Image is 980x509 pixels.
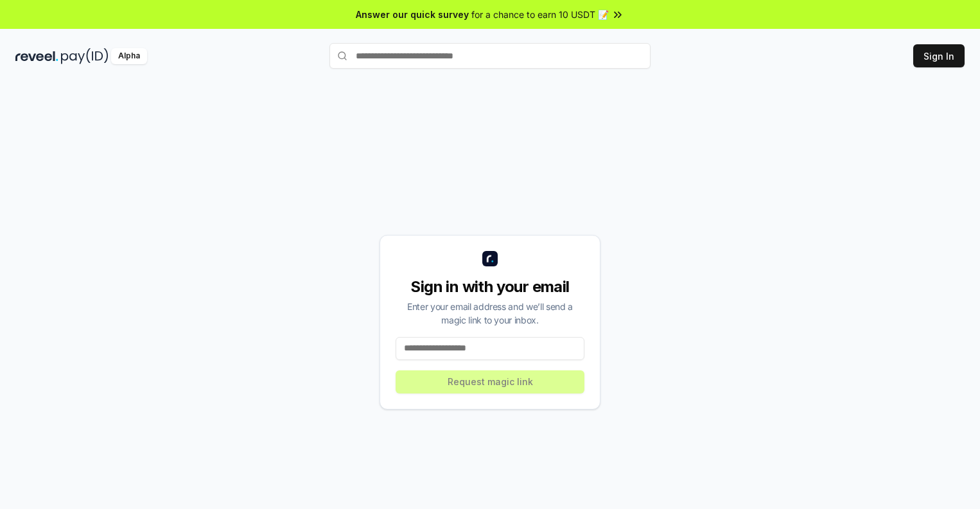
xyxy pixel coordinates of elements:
[61,48,109,64] img: pay_id
[482,251,498,266] img: logo_small
[396,277,584,297] div: Sign in with your email
[396,300,584,327] div: Enter your email address and we’ll send a magic link to your inbox.
[15,48,58,64] img: reveel_dark
[111,48,147,64] div: Alpha
[471,8,609,21] span: for a chance to earn 10 USDT 📝
[356,8,469,21] span: Answer our quick survey
[913,44,965,67] button: Sign In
